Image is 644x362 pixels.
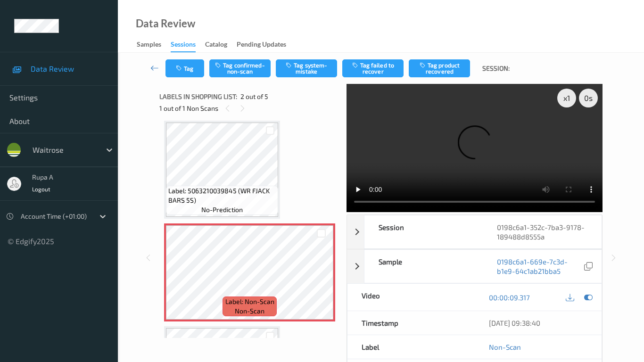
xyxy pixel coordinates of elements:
[347,284,475,311] div: Video
[489,342,521,352] a: Non-Scan
[482,64,510,73] span: Session:
[347,311,475,335] div: Timestamp
[201,205,243,214] span: no-prediction
[276,59,337,77] button: Tag system-mistake
[240,92,268,101] span: 2 out of 5
[347,249,602,283] div: Sample0198c6a1-669e-7c3d-b1e9-64c1ab21bba5
[489,293,530,302] a: 00:00:09.317
[137,40,161,51] div: Samples
[209,59,271,77] button: Tag confirmed-non-scan
[205,40,227,51] div: Catalog
[347,215,602,249] div: Session0198c6a1-352c-7ba3-9178-189488d8555a
[235,306,264,316] span: non-scan
[557,89,576,107] div: x 1
[237,38,296,51] a: Pending Updates
[489,318,588,328] div: [DATE] 09:38:40
[159,92,237,101] span: Labels in shopping list:
[579,89,598,107] div: 0 s
[136,19,195,28] div: Data Review
[237,40,286,51] div: Pending Updates
[137,38,171,51] a: Samples
[342,59,404,77] button: Tag failed to recover
[364,215,483,248] div: Session
[225,297,274,306] span: Label: Non-Scan
[171,38,205,52] a: Sessions
[165,59,204,77] button: Tag
[205,38,237,51] a: Catalog
[171,40,196,52] div: Sessions
[159,102,340,114] div: 1 out of 1 Non Scans
[168,186,276,205] span: Label: 5063210039845 (WR FJACK BARS 5S)
[483,215,602,248] div: 0198c6a1-352c-7ba3-9178-189488d8555a
[497,257,582,276] a: 0198c6a1-669e-7c3d-b1e9-64c1ab21bba5
[347,335,475,359] div: Label
[364,250,483,283] div: Sample
[409,59,470,77] button: Tag product recovered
